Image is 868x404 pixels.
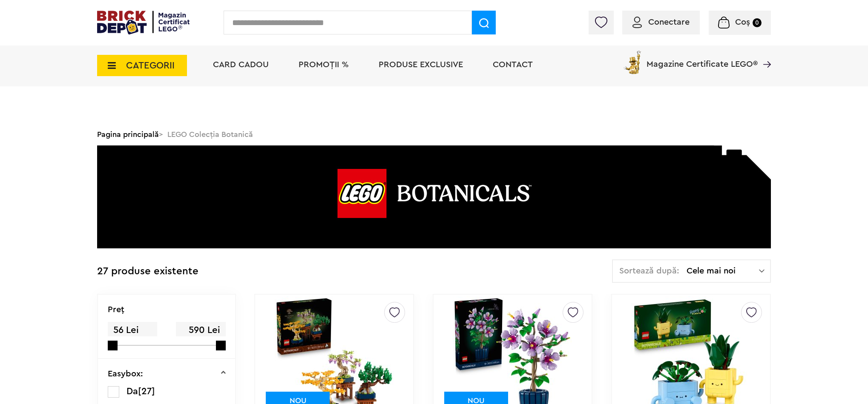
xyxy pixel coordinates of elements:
a: Card Cadou [213,60,269,69]
a: Produse exclusive [379,60,463,69]
a: Contact [493,60,533,69]
a: Conectare [632,18,690,26]
span: [27] [138,387,155,396]
span: Magazine Certificate LEGO® [647,49,758,68]
span: Conectare [648,18,690,26]
span: Da [126,387,138,396]
a: PROMOȚII % [299,60,349,69]
span: CATEGORII [126,61,175,70]
a: Magazine Certificate LEGO® [758,49,771,57]
p: Preţ [108,305,124,314]
span: 590 Lei [176,322,225,339]
p: Easybox: [108,370,143,378]
span: Sortează după: [619,267,679,275]
a: Pagina principală [97,131,159,138]
div: 27 produse existente [97,259,198,284]
span: Coș [735,18,750,26]
div: > LEGO Colecția Botanică [97,123,771,145]
span: Cele mai noi [687,267,759,275]
img: LEGO Colecția Botanică [97,145,771,248]
span: 56 Lei [108,322,157,339]
small: 0 [753,18,762,27]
